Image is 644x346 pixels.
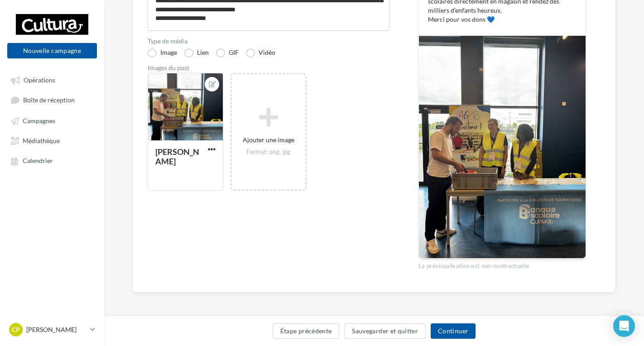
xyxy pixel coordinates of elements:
[431,323,476,339] button: Continuer
[23,137,60,144] span: Médiathèque
[184,48,209,58] label: Lien
[344,323,426,339] button: Sauvegarder et quitter
[5,132,99,149] a: Médiathèque
[5,91,99,108] a: Boîte de réception
[26,325,87,334] p: [PERSON_NAME]
[5,152,99,168] a: Calendrier
[613,315,635,337] div: Open Intercom Messenger
[23,157,53,165] span: Calendrier
[148,38,389,44] label: Type de média
[273,323,340,339] button: Étape précédente
[216,48,239,58] label: GIF
[155,147,199,166] div: [PERSON_NAME]
[24,76,55,84] span: Opérations
[12,325,20,334] span: CP
[418,259,586,270] div: La prévisualisation est non-contractuelle
[23,117,55,125] span: Campagnes
[7,43,97,58] button: Nouvelle campagne
[246,48,275,58] label: Vidéo
[7,321,97,338] a: CP [PERSON_NAME]
[148,48,177,58] label: Image
[23,96,75,104] span: Boîte de réception
[148,65,389,71] div: Images du post
[5,72,99,88] a: Opérations
[5,112,99,129] a: Campagnes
